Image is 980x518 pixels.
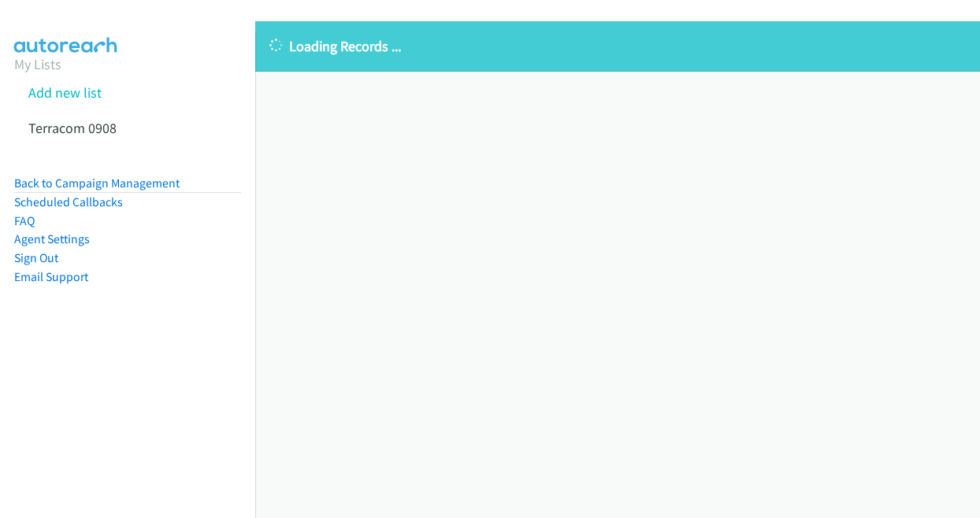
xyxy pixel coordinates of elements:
a: Back to Campaign Management [14,176,180,191]
a: Sign Out [14,250,58,265]
a: Email Support [14,269,88,284]
a: Agent Settings [14,231,90,246]
a: FAQ [14,213,35,228]
a: Scheduled Callbacks [14,194,123,209]
a: Terracom 0908 [28,119,117,137]
a: Add new list [28,83,102,102]
p: Loading Records ... [269,35,966,57]
a: My Lists [14,55,61,73]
